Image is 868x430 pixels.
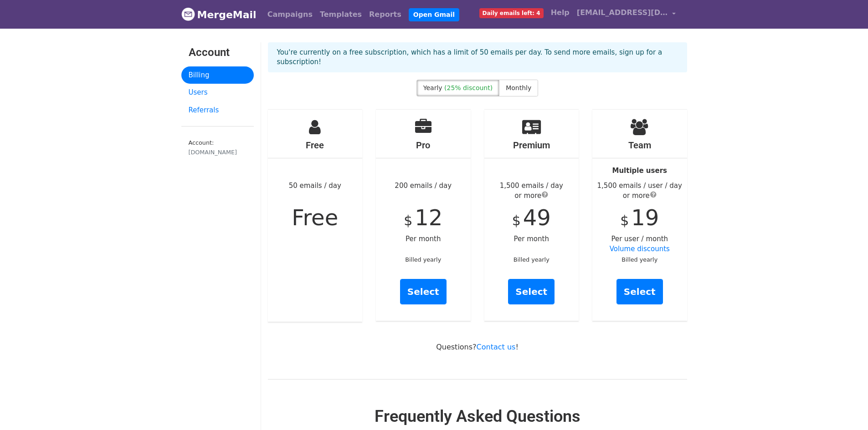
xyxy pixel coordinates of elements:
span: [EMAIL_ADDRESS][DOMAIN_NAME] [577,7,668,18]
span: $ [512,212,521,228]
a: Daily emails left: 4 [476,4,547,22]
a: Users [181,84,254,101]
a: Reports [365,5,405,24]
a: [EMAIL_ADDRESS][DOMAIN_NAME] [573,4,680,25]
h2: Frequently Asked Questions [268,407,687,426]
span: Yearly [423,84,442,91]
a: Templates [316,5,365,24]
h4: Team [592,140,687,151]
div: 1,500 emails / day or more [484,181,579,201]
a: Select [400,279,447,304]
a: MergeMail [181,5,257,24]
div: Per month [484,110,579,321]
h4: Premium [484,140,579,151]
p: You're currently on a free subscription, which has a limit of 50 emails per day. To send more ema... [277,48,678,67]
a: Help [547,4,573,22]
a: Campaigns [264,5,316,24]
h4: Free [268,140,363,151]
div: 200 emails / day Per month [376,110,471,321]
a: Select [616,279,663,304]
strong: Multiple users [612,167,667,175]
div: [DOMAIN_NAME] [189,148,247,157]
a: Volume discounts [610,245,670,253]
span: 12 [415,205,442,230]
small: Billed yearly [405,256,441,263]
p: Questions? ! [268,342,687,352]
a: Open Gmail [409,8,459,21]
span: $ [404,212,412,228]
small: Billed yearly [514,256,550,263]
span: Monthly [506,84,531,91]
span: Free [292,205,338,230]
a: Select [508,279,555,304]
small: Account: [189,139,247,157]
div: Per user / month [592,110,687,321]
span: Daily emails left: 4 [479,8,544,18]
div: 50 emails / day [268,110,363,322]
div: 1,500 emails / user / day or more [592,181,687,201]
span: 19 [631,205,659,230]
a: Contact us [477,343,516,351]
span: $ [620,212,629,228]
h3: Account [189,46,247,59]
a: Billing [181,66,254,84]
span: (25% discount) [444,84,493,91]
span: 49 [523,205,551,230]
img: MergeMail logo [181,7,195,21]
a: Referrals [181,101,254,119]
h4: Pro [376,140,471,151]
small: Billed yearly [621,256,657,263]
